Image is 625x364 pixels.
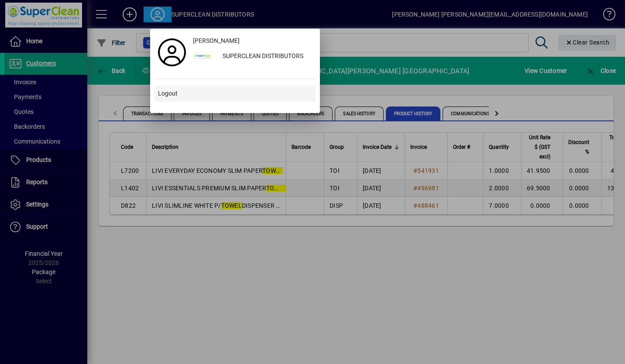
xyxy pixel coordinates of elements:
[158,89,178,98] span: Logout
[189,33,316,49] a: [PERSON_NAME]
[216,49,316,65] div: SUPERCLEAN DISTRIBUTORS
[193,36,240,45] span: [PERSON_NAME]
[189,49,316,65] button: SUPERCLEAN DISTRIBUTORS
[155,45,189,60] a: Profile
[155,86,316,102] button: Logout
